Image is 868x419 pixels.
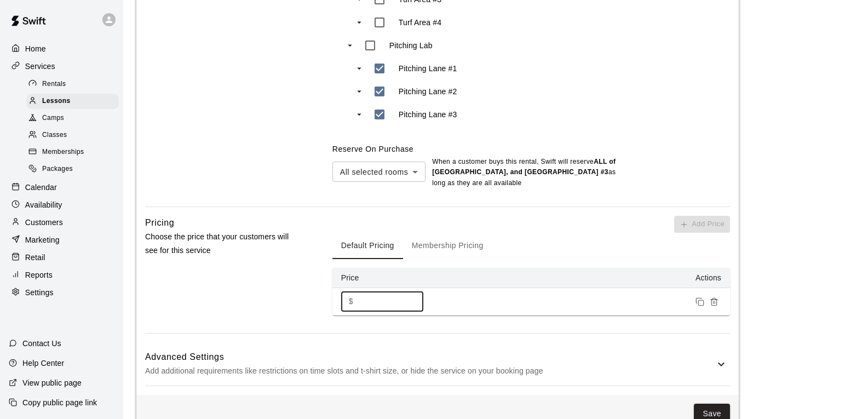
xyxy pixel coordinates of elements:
p: Pitching Lane #2 [399,86,457,97]
div: All selected rooms [332,162,426,182]
div: Lessons [26,94,119,109]
p: Retail [25,252,45,263]
div: Camps [26,111,119,126]
button: Duplicate price [693,295,707,309]
p: Pitching Lane #3 [399,109,457,120]
p: Add additional requirements like restrictions on time slots and t-shirt size, or hide the service... [145,364,715,378]
div: Rentals [26,77,119,92]
a: Customers [9,214,114,231]
button: Membership Pricing [403,233,492,259]
p: Home [25,43,46,54]
a: Calendar [9,179,114,196]
a: Classes [26,127,123,144]
a: Lessons [26,93,123,110]
button: Remove price [707,295,721,309]
p: When a customer buys this rental , Swift will reserve as long as they are all available [432,157,624,190]
span: Classes [42,130,67,141]
a: Services [9,58,114,74]
a: Packages [26,161,123,178]
h6: Pricing [145,216,174,230]
a: Marketing [9,232,114,248]
button: Default Pricing [332,233,403,259]
div: Advanced SettingsAdd additional requirements like restrictions on time slots and t-shirt size, or... [145,342,730,386]
span: Memberships [42,147,84,158]
a: Retail [9,249,114,266]
a: Memberships [26,144,123,161]
p: Settings [25,287,54,298]
p: Pitching Lane #1 [399,63,457,74]
th: Price [332,268,442,288]
p: Turf Area #4 [399,17,441,28]
span: Lessons [42,96,71,107]
span: Camps [42,113,64,124]
p: Pitching Lab [389,40,433,51]
p: Marketing [25,234,60,245]
p: Availability [25,199,62,210]
a: Home [9,41,114,57]
div: Classes [26,128,119,143]
p: Help Center [22,358,64,369]
div: Packages [26,162,119,177]
p: $ [349,296,353,307]
h6: Advanced Settings [145,350,715,364]
span: Packages [42,164,73,175]
p: Customers [25,217,63,228]
p: View public page [22,377,82,388]
a: Camps [26,110,123,127]
label: Reserve On Purchase [332,145,413,153]
a: Settings [9,284,114,301]
p: Reports [25,269,53,280]
p: Calendar [25,182,57,193]
th: Actions [442,268,730,288]
a: Reports [9,267,114,283]
p: Contact Us [22,338,61,349]
p: Choose the price that your customers will see for this service [145,230,297,257]
span: Rentals [42,79,66,90]
a: Availability [9,197,114,213]
a: Rentals [26,76,123,93]
p: Services [25,61,55,72]
div: Memberships [26,145,119,160]
p: Copy public page link [22,397,97,408]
